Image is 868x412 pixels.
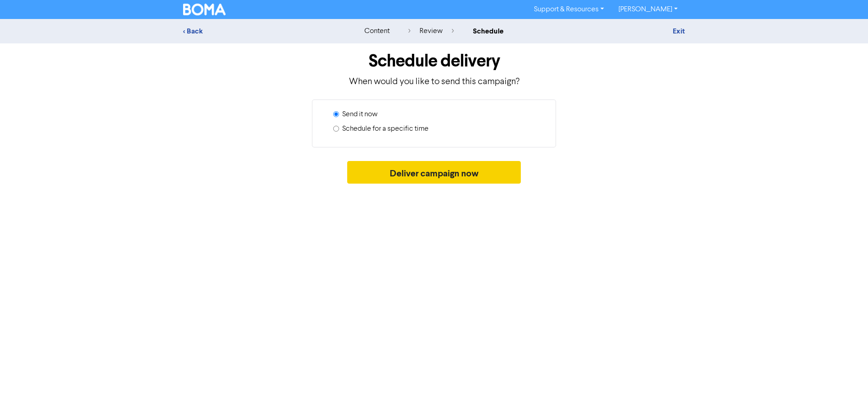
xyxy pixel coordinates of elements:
[342,109,377,120] label: Send it now
[183,26,341,37] div: < Back
[342,123,429,134] label: Schedule for a specific time
[347,161,521,184] button: Deliver campaign now
[473,26,504,37] div: schedule
[527,2,611,17] a: Support & Resources
[673,27,685,36] a: Exit
[183,75,685,89] p: When would you like to send this campaign?
[183,4,226,15] img: BOMA Logo
[823,369,868,412] iframe: Chat Widget
[408,26,454,37] div: review
[183,51,685,71] h1: Schedule delivery
[364,26,390,37] div: content
[611,2,685,17] a: [PERSON_NAME]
